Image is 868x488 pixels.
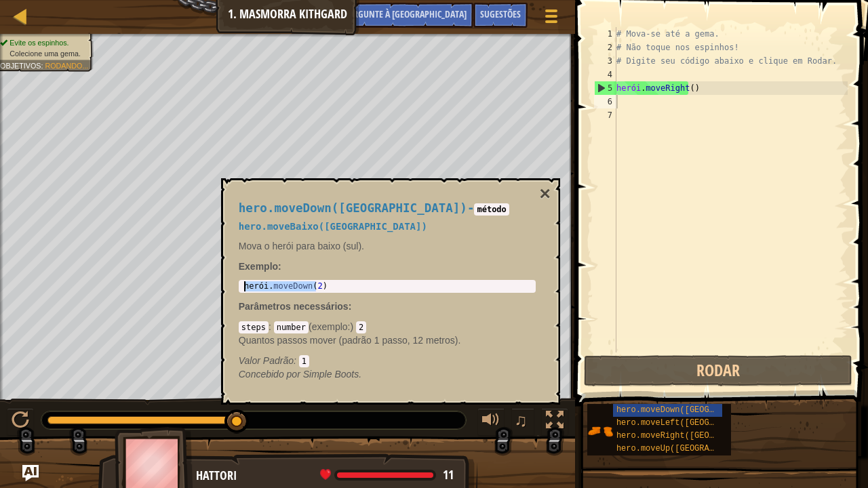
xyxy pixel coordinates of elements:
font: Mova o herói para baixo (sul). [239,241,364,251]
font: 4 [608,70,612,79]
font: Pergunte à [GEOGRAPHIC_DATA] [344,7,467,20]
font: ( [309,321,312,332]
button: Ctrl + P: Play [7,408,34,436]
font: Simple Boots. [303,369,361,380]
font: Hattori [196,467,237,484]
font: exemplo [312,321,348,332]
font: Concebido por [239,369,300,380]
font: 3 [608,56,612,66]
code: number [274,321,309,333]
code: steps [239,321,269,333]
font: 6 [608,97,612,106]
font: Parâmetros necessários [239,301,349,312]
code: método [474,203,509,216]
img: portrait.png [587,418,613,444]
button: Pergunte à IA [22,465,39,481]
font: :) [348,321,354,332]
button: Pergunte à IA [338,3,473,28]
font: hero.moveLeft([GEOGRAPHIC_DATA]) [616,418,772,428]
font: : [278,261,281,272]
font: hero.moveDown([GEOGRAPHIC_DATA]) [239,201,467,215]
button: Mostrar menu do jogo [534,3,568,35]
font: Evite os espinhos. [9,39,68,47]
font: Valor Padrão [239,355,294,366]
button: Alternar tela cheia [541,408,568,436]
font: : [294,355,296,366]
font: Sugestões [480,7,521,20]
font: ♫ [514,410,528,430]
code: 1 [299,355,309,367]
font: 5 [608,83,612,93]
div: health: 11 / 11 [320,469,454,481]
font: 2 [608,43,612,52]
code: 2 [356,321,366,333]
font: Exemplo [239,261,278,272]
button: ♫ [511,408,534,436]
button: Ajuste de volume [477,408,505,436]
button: Rodar [584,355,852,386]
font: 1 [608,29,612,39]
font: : [41,62,43,70]
font: : [269,321,271,332]
font: 7 [608,110,612,120]
font: Quantos passos mover (padrão 1 passo, 12 metros). [239,335,461,346]
font: hero.moveRight([GEOGRAPHIC_DATA]) [616,431,778,441]
font: × [539,183,550,204]
font: hero.moveDown([GEOGRAPHIC_DATA]) [616,405,772,415]
font: Rodando... [45,62,88,70]
span: 11 [443,466,454,483]
font: Colecione uma gema. [9,49,81,58]
font: hero.moveBaixo([GEOGRAPHIC_DATA]) [239,221,427,232]
font: hero.moveUp([GEOGRAPHIC_DATA]) [616,444,763,453]
font: - [467,201,475,215]
font: : [349,301,352,312]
